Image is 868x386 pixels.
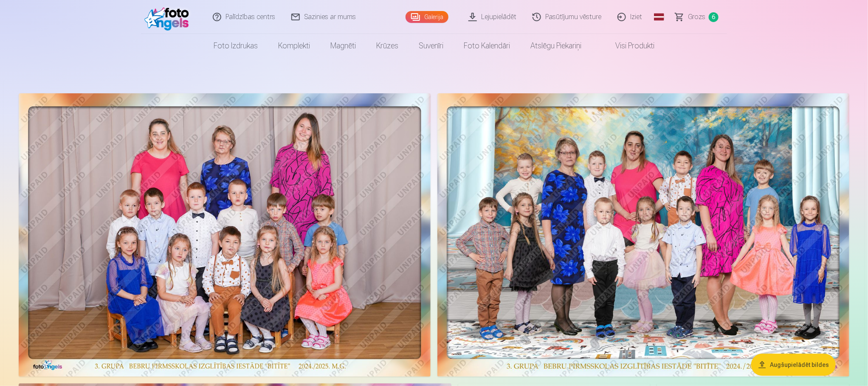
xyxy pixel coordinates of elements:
span: 6 [709,12,719,22]
a: Atslēgu piekariņi [520,34,592,58]
a: Komplekti [268,34,320,58]
a: Magnēti [320,34,366,58]
a: Foto kalendāri [454,34,520,58]
a: Visi produkti [592,34,665,58]
span: Grozs [688,12,705,22]
img: /fa1 [144,3,193,31]
a: Galerija [406,11,448,23]
a: Krūzes [366,34,409,58]
a: Suvenīri [409,34,454,58]
a: Foto izdrukas [203,34,268,58]
button: Augšupielādēt bildes [751,354,836,376]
